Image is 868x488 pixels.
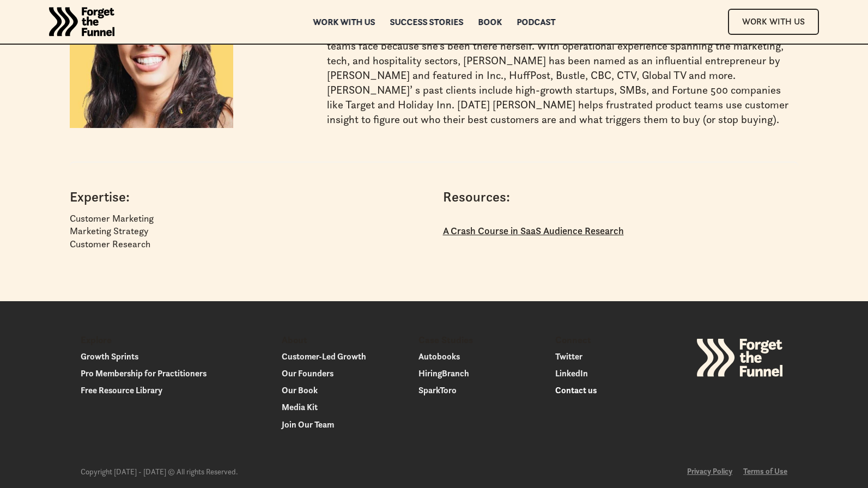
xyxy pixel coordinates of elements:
a: Work With Us [728,9,819,34]
a: Growth Sprints [81,349,273,364]
a: Customer-Led Growth [282,349,410,364]
a: SparkToro [418,383,547,398]
a: A Crash Course in SaaS Audience Research [443,218,624,251]
p: Marketing Strategy [70,225,426,238]
a: Autobooks [418,349,547,364]
a: Book [478,18,502,26]
a: LinkedIn [555,366,683,381]
h4: Resources: [443,187,799,207]
p: A Crash Course in SaaS Audience Research [443,222,624,240]
a: Our Founders [282,366,410,381]
a: Free Resource Library [81,383,273,398]
a: Join Our Team [282,417,410,432]
p: Customer Research [70,238,426,251]
p: Customer Marketing [70,212,426,225]
p: Case Studies [418,334,547,347]
a: Privacy Policy [687,467,732,477]
a: Success Stories [390,18,463,26]
a: Work with us [313,18,375,26]
a: Twitter [555,349,683,364]
a: Contact us [555,383,683,398]
a: Media Kit [282,400,410,414]
p: [PERSON_NAME] is a 3X founder turned growth strategist. She understands the challenges product te... [327,24,798,127]
a: Podcast [517,18,555,26]
a: HiringBranch [418,366,547,381]
p: Explore [81,334,273,347]
p: Connect [555,334,683,347]
p: About [282,334,410,347]
a: Terms of Use [743,467,787,477]
a: Our Book [282,383,410,398]
h4: Expertise: [70,187,426,207]
a: Pro Membership for Practitioners [81,366,273,381]
div: Copyright [DATE] - [DATE] © All rights Reserved. [81,467,430,477]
